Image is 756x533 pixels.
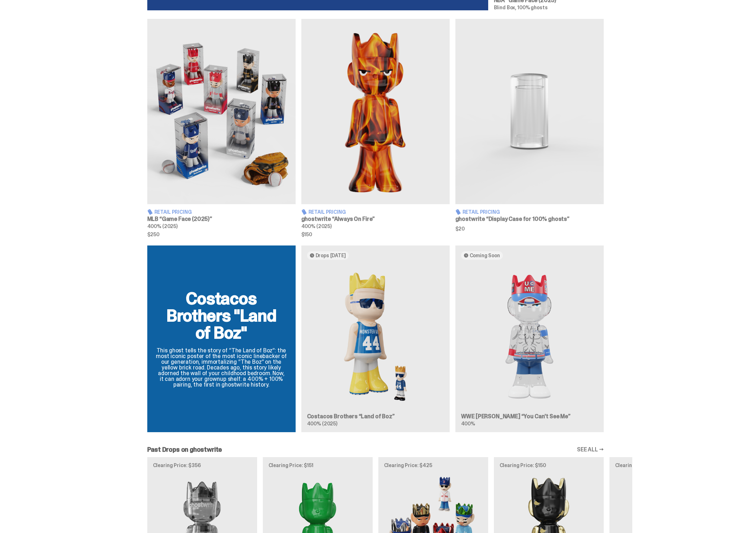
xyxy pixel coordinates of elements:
a: SEE ALL → [577,447,604,452]
span: Coming Soon [470,253,500,258]
span: 400% (2025) [307,420,337,427]
span: $20 [455,226,604,231]
img: You Can't See Me [461,265,598,408]
a: Display Case for 100% ghosts Retail Pricing [455,19,604,237]
span: 100% ghosts [517,4,547,11]
h3: Costacos Brothers “Land of Boz” [307,414,444,419]
span: Retail Pricing [463,209,500,214]
span: $150 [301,232,450,237]
h2: Costacos Brothers "Land of Boz" [156,290,287,341]
p: Clearing Price: $425 [384,463,482,468]
span: 400% (2025) [301,223,332,229]
span: Retail Pricing [308,209,346,214]
img: Land of Boz [307,265,444,408]
span: Drops [DATE] [316,253,346,258]
img: Display Case for 100% ghosts [455,19,604,204]
p: Clearing Price: $151 [269,463,367,468]
span: 400% (2025) [147,223,178,229]
p: Clearing Price: $150 [500,463,598,468]
p: Clearing Price: $356 [153,463,251,468]
span: Retail Pricing [154,209,192,214]
h3: MLB “Game Face (2025)” [147,216,296,222]
img: Game Face (2025) [147,19,296,204]
span: 400% [461,420,475,427]
span: Blind Box, [494,4,517,11]
span: $250 [147,232,296,237]
h2: Past Drops on ghostwrite [147,446,222,453]
h3: ghostwrite “Always On Fire” [301,216,450,222]
p: Clearing Price: $100 [615,463,714,468]
img: Always On Fire [301,19,450,204]
p: This ghost tells the story of “The Land of Boz”: the most iconic poster of the most iconic lineba... [156,348,287,388]
h3: WWE [PERSON_NAME] “You Can't See Me” [461,414,598,419]
h3: ghostwrite “Display Case for 100% ghosts” [455,216,604,222]
a: Always On Fire Retail Pricing [301,19,450,237]
a: Game Face (2025) Retail Pricing [147,19,296,237]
